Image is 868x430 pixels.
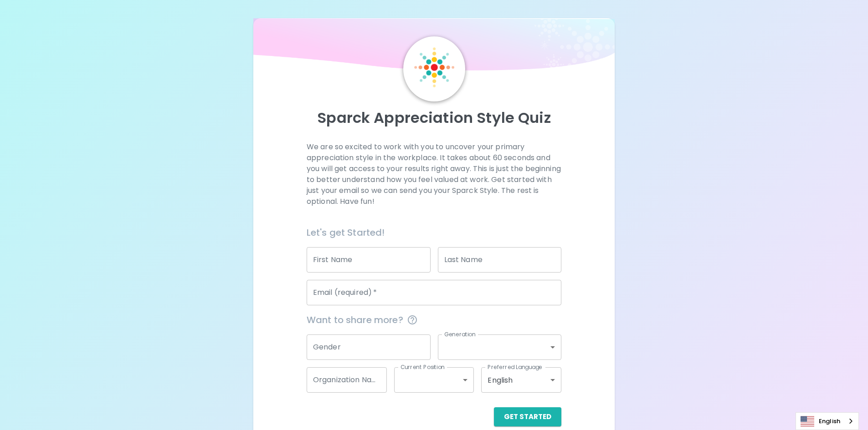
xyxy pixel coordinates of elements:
[444,330,476,338] label: Generation
[796,413,858,430] a: English
[253,18,615,75] img: wave
[401,363,445,371] label: Current Position
[407,314,418,325] svg: This information is completely confidential and only used for aggregated appreciation studies at ...
[494,407,561,426] button: Get Started
[307,142,561,207] p: We are so excited to work with you to uncover your primary appreciation style in the workplace. I...
[488,363,542,371] label: Preferred Language
[307,225,561,240] h6: Let's get Started!
[307,313,561,327] span: Want to share more?
[796,412,859,430] div: Language
[264,109,604,127] p: Sparck Appreciation Style Quiz
[414,47,454,87] img: Sparck Logo
[796,412,859,430] aside: Language selected: English
[481,367,561,393] div: English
